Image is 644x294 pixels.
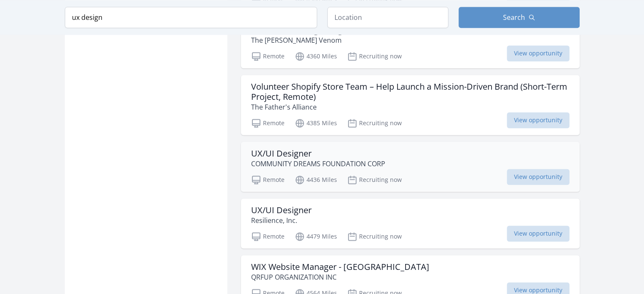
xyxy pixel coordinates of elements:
[503,12,525,22] span: Search
[251,205,312,215] h3: UX/UI Designer
[251,148,385,159] h3: UX/UI Designer
[251,175,285,185] p: Remote
[507,45,569,61] span: View opportunity
[295,51,337,61] p: 4360 Miles
[507,112,569,128] span: View opportunity
[241,142,580,192] a: UX/UI Designer COMMUNITY DREAMS FOUNDATION CORP Remote 4436 Miles Recruiting now View opportunity
[241,75,580,135] a: Volunteer Shopify Store Team – Help Launch a Mission-Driven Brand (Short-Term Project, Remote) Th...
[241,18,580,68] a: UX /UI Marketing Designer The [PERSON_NAME] Venom Remote 4360 Miles Recruiting now View opportunity
[65,7,317,28] input: Keyword
[507,225,569,242] span: View opportunity
[327,7,448,28] input: Location
[347,51,402,61] p: Recruiting now
[459,7,580,28] button: Search
[251,231,285,242] p: Remote
[251,272,429,282] p: QRFUP ORGANIZATION INC
[251,215,312,225] p: Resilience, Inc.
[347,231,402,242] p: Recruiting now
[251,102,569,112] p: The Father's Alliance
[507,169,569,185] span: View opportunity
[251,262,429,272] h3: WIX Website Manager - [GEOGRAPHIC_DATA]
[251,118,285,128] p: Remote
[295,231,337,242] p: 4479 Miles
[251,35,356,45] p: The [PERSON_NAME] Venom
[295,175,337,185] p: 4436 Miles
[251,82,569,102] h3: Volunteer Shopify Store Team – Help Launch a Mission-Driven Brand (Short-Term Project, Remote)
[251,159,385,169] p: COMMUNITY DREAMS FOUNDATION CORP
[347,118,402,128] p: Recruiting now
[241,198,580,248] a: UX/UI Designer Resilience, Inc. Remote 4479 Miles Recruiting now View opportunity
[251,51,285,61] p: Remote
[295,118,337,128] p: 4385 Miles
[347,175,402,185] p: Recruiting now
